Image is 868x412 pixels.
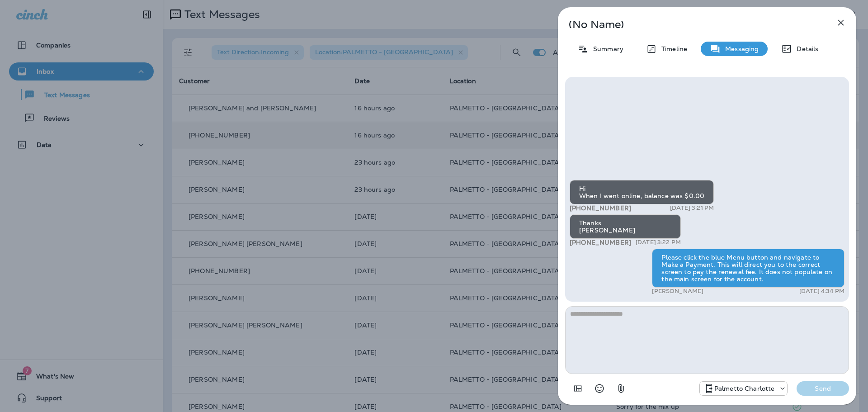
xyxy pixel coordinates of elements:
span: [PHONE_NUMBER] [570,238,631,246]
p: Messaging [721,45,759,52]
p: Palmetto Charlotte [714,385,775,392]
p: (No Name) [569,21,816,28]
div: Please click the blue Menu button and navigate to Make a Payment. This will direct you to the cor... [652,249,844,288]
div: +1 (704) 307-2477 [700,383,788,394]
button: Select an emoji [590,379,609,398]
p: Details [792,45,818,52]
div: Thanks [PERSON_NAME] [570,214,681,239]
span: [PHONE_NUMBER] [570,204,631,212]
p: [DATE] 3:22 PM [636,239,681,246]
p: [DATE] 4:34 PM [799,288,844,295]
p: Summary [589,45,623,52]
p: Timeline [657,45,687,52]
div: Hi When I went online, balance was $0.00 [570,180,714,204]
p: [DATE] 3:21 PM [670,204,714,212]
p: [PERSON_NAME] [652,288,703,295]
button: Add in a premade template [569,379,587,398]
